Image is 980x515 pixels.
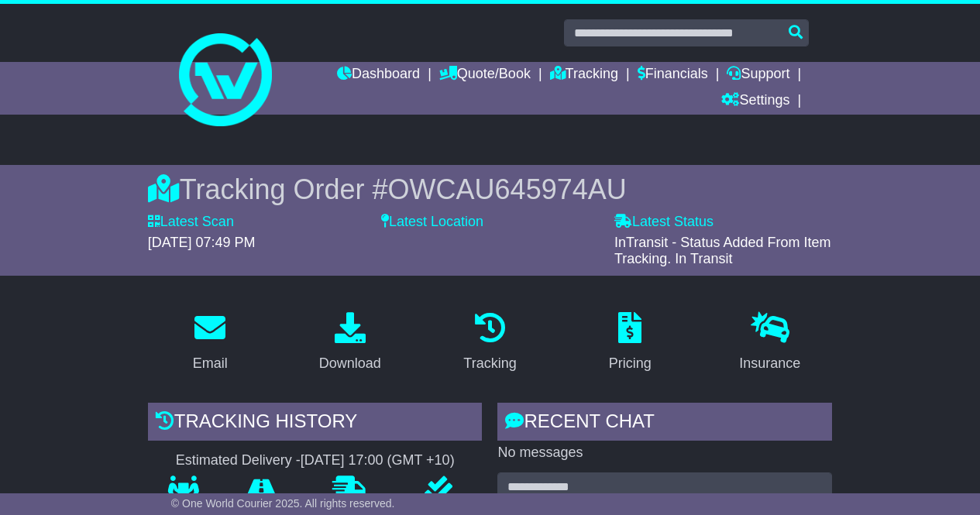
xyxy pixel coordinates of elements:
[337,62,420,88] a: Dashboard
[193,353,228,374] div: Email
[599,307,662,379] a: Pricing
[739,353,800,374] div: Insurance
[148,235,256,250] span: [DATE] 07:49 PM
[497,445,832,462] p: No messages
[148,403,483,445] div: Tracking history
[463,353,516,374] div: Tracking
[381,214,483,231] label: Latest Location
[609,353,652,374] div: Pricing
[148,452,483,469] div: Estimated Delivery -
[388,173,627,205] span: OWCAU645974AU
[309,307,391,379] a: Download
[721,88,789,115] a: Settings
[497,403,832,445] div: RECENT CHAT
[453,307,526,379] a: Tracking
[439,62,531,88] a: Quote/Book
[638,62,708,88] a: Financials
[148,173,832,206] div: Tracking Order #
[183,307,238,379] a: Email
[301,452,455,469] div: [DATE] 17:00 (GMT +10)
[729,307,810,379] a: Insurance
[148,214,234,231] label: Latest Scan
[319,353,381,374] div: Download
[550,62,618,88] a: Tracking
[727,62,789,88] a: Support
[614,235,830,267] span: InTransit - Status Added From Item Tracking. In Transit
[614,214,714,231] label: Latest Status
[171,497,395,510] span: © One World Courier 2025. All rights reserved.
